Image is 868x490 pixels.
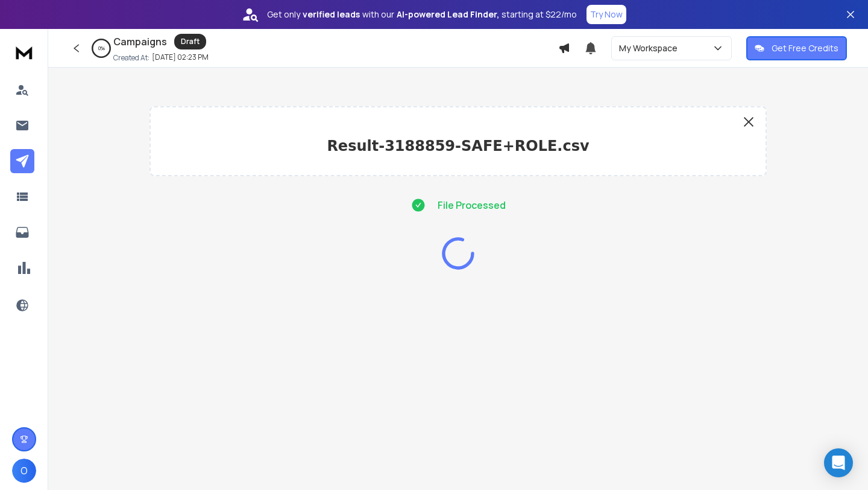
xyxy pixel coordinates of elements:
div: Open Intercom Messenger [824,448,853,477]
button: Get Free Credits [746,36,847,60]
div: Draft [174,34,206,49]
p: Get only with our starting at $22/mo [267,8,577,21]
p: [DATE] 02:23 PM [152,52,209,62]
button: O [12,459,36,483]
p: File Processed [438,198,506,212]
p: Created At: [113,53,149,63]
strong: verified leads [303,8,360,21]
img: logo [12,41,36,63]
p: Try Now [590,8,623,21]
h1: Campaigns [113,34,167,49]
p: My Workspace [619,42,682,54]
strong: AI-powered Lead Finder, [397,8,499,21]
p: 0 % [98,45,105,52]
p: Result-3188859-SAFE+ROLE.csv [160,136,756,156]
p: Get Free Credits [772,42,838,54]
button: Try Now [587,5,626,24]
